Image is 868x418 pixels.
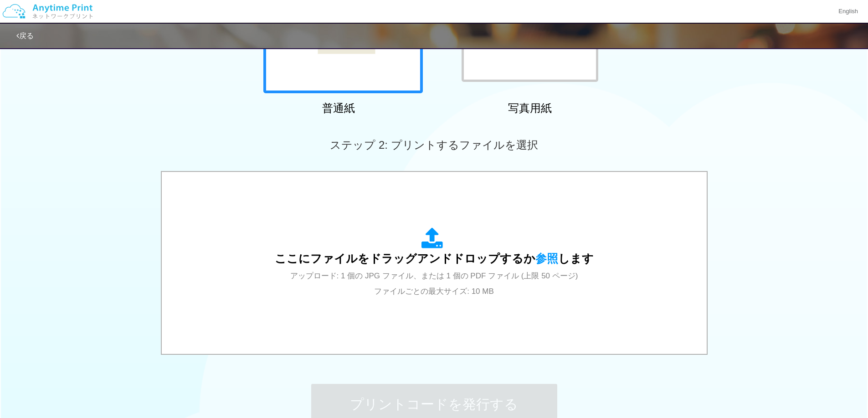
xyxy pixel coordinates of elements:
[450,102,610,114] h2: 写真用紙
[330,139,538,151] span: ステップ 2: プリントするファイルを選択
[535,252,558,265] span: 参照
[275,252,594,265] span: ここにファイルをドラッグアンドドロップするか します
[259,102,418,114] h2: 普通紙
[16,32,34,40] a: 戻る
[290,272,578,296] span: アップロード: 1 個の JPG ファイル、または 1 個の PDF ファイル (上限 50 ページ) ファイルごとの最大サイズ: 10 MB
